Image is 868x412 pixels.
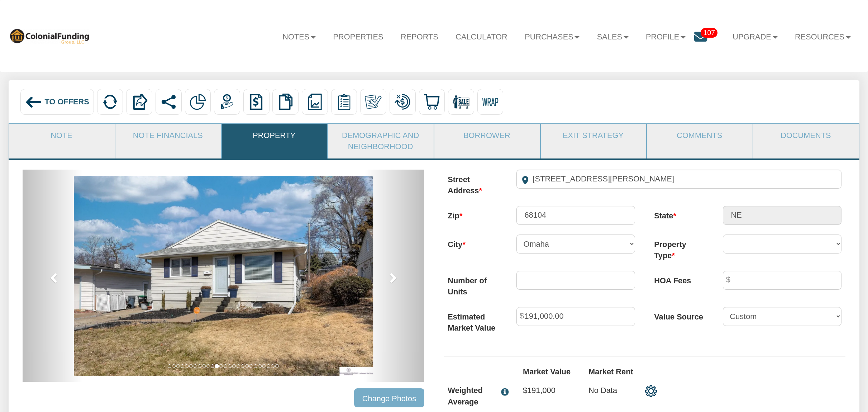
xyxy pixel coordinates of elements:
a: Profile [637,25,694,49]
img: copy.png [277,94,294,110]
a: Reports [392,25,447,49]
a: Exit Strategy [541,124,646,147]
img: export.svg [131,94,148,110]
img: partial.png [190,94,206,110]
label: HOA Fees [645,271,714,286]
a: Comments [647,124,752,147]
img: wrap.svg [482,94,499,110]
img: reports.png [306,94,323,110]
a: Sales [588,25,637,49]
a: Documents [753,124,858,147]
a: Note [9,124,114,147]
a: 107 [694,25,724,53]
label: Estimated Market Value [438,307,507,333]
a: Note Financials [115,124,220,147]
label: Number of Units [438,271,507,297]
label: State [645,206,714,221]
p: $191,000 [523,385,569,396]
a: Calculator [447,25,516,49]
label: Property Type [645,235,714,261]
img: 574559 [74,176,373,376]
a: Resources [786,25,859,49]
img: make_own.png [365,94,381,110]
img: share.svg [160,94,177,110]
label: Zip [438,206,507,221]
img: serviceOrders.png [336,94,352,110]
a: Property [222,124,327,147]
a: Notes [274,25,324,49]
img: settings.png [645,385,657,397]
input: Change Photos [354,388,425,407]
a: Purchases [516,25,588,49]
img: payment.png [219,94,235,110]
label: Street Address [438,170,507,196]
a: Properties [324,25,392,49]
label: Market Value [513,366,579,377]
span: 107 [701,28,717,38]
p: No Data [588,385,635,396]
a: Borrower [434,124,539,147]
div: Weighted Average [448,385,497,407]
img: 569736 [9,27,90,44]
img: history.png [248,94,264,110]
img: back_arrow_left_icon.svg [25,94,42,111]
label: Market Rent [579,366,644,377]
a: Demographic and Neighborhood [328,124,433,159]
img: loan_mod.png [394,94,411,110]
img: buy.svg [424,94,440,110]
label: City [438,235,507,250]
img: for_sale.png [453,94,469,110]
a: Upgrade [724,25,786,49]
span: To Offers [45,97,89,106]
label: Value Source [645,307,714,322]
